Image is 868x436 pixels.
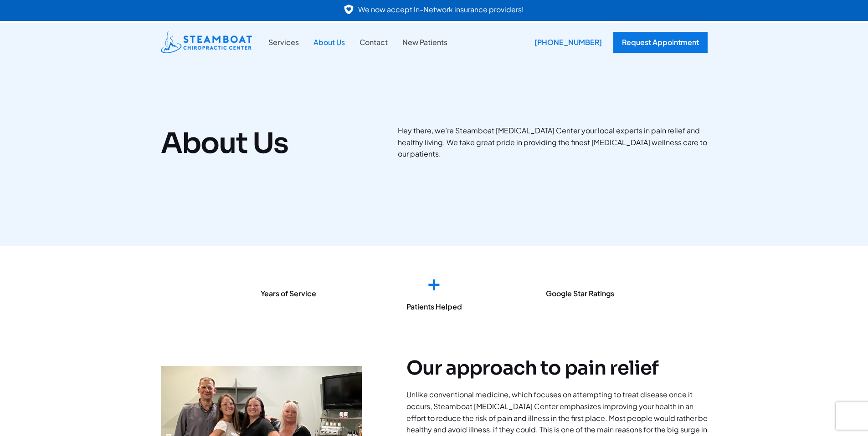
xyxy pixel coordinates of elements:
a: [PHONE_NUMBER] [528,32,604,53]
a: Contact [352,36,395,48]
div: Years of Service [220,289,357,298]
div: Google Star Ratings [512,289,648,298]
div: Patients Helped [366,302,503,311]
h2: Our approach to pain relief [406,357,708,380]
p: Hey there, we’re Steamboat [MEDICAL_DATA] Center your local experts in pain relief and healthy li... [398,125,708,160]
a: New Patients [395,36,455,48]
a: About Us [306,36,352,48]
nav: Site Navigation [261,36,455,48]
a: Request Appointment [613,32,708,53]
h1: About Us [161,127,380,160]
span: + [427,268,441,295]
div: [PHONE_NUMBER] [528,32,609,53]
a: Services [261,36,306,48]
img: Steamboat Chiropractic Center [161,31,252,53]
